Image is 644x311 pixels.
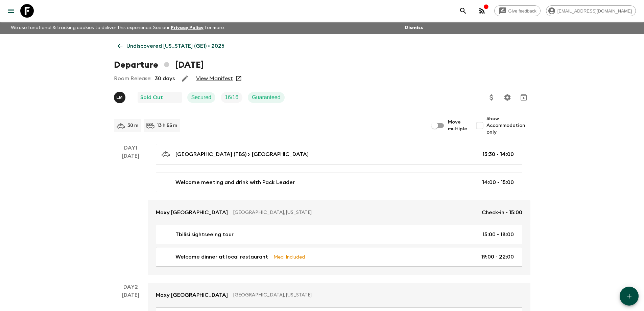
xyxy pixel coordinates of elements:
p: 14:00 - 15:00 [482,178,514,186]
span: Give feedback [505,8,540,14]
p: Welcome meeting and drink with Pack Leader [175,178,295,186]
p: Room Release: [114,74,151,83]
p: L M [116,95,123,100]
p: [GEOGRAPHIC_DATA], [US_STATE] [233,209,476,216]
p: Moxy [GEOGRAPHIC_DATA] [156,291,228,299]
h1: Departure [DATE] [114,58,204,72]
a: Welcome dinner at local restaurantMeal Included19:00 - 22:00 [156,247,522,267]
a: Tbilisi sightseeing tour15:00 - 18:00 [156,225,522,244]
a: View Manifest [196,75,233,82]
p: 15:00 - 18:00 [482,230,514,239]
p: Welcome dinner at local restaurant [175,253,268,261]
div: Trip Fill [221,92,242,103]
p: 13:30 - 14:00 [482,150,514,158]
p: Tbilisi sightseeing tour [175,230,234,239]
div: [EMAIL_ADDRESS][DOMAIN_NAME] [546,5,636,16]
button: Settings [501,91,514,104]
span: Luka Mamniashvili [114,94,127,99]
div: [DATE] [122,152,139,275]
p: Day 1 [114,144,148,152]
p: Check-in - 15:00 [482,208,522,217]
p: Undiscovered [US_STATE] (GE1) • 2025 [126,42,224,50]
p: Day 2 [114,283,148,291]
button: menu [4,4,18,18]
p: We use functional & tracking cookies to deliver this experience. See our for more. [8,22,228,34]
p: Meal Included [273,253,305,261]
p: 16 / 16 [225,93,238,102]
p: 30 m [127,122,138,129]
a: Privacy Policy [171,25,204,30]
button: Update Price, Early Bird Discount and Costs [485,91,498,104]
p: 19:00 - 22:00 [481,253,514,261]
button: search adventures [456,4,470,18]
button: LM [114,92,127,103]
button: Dismiss [403,23,425,32]
p: 13 h 55 m [157,122,177,129]
p: Moxy [GEOGRAPHIC_DATA] [156,208,228,217]
button: Archive (Completed, Cancelled or Unsynced Departures only) [517,91,530,104]
p: 30 days [155,74,175,83]
p: [GEOGRAPHIC_DATA], [US_STATE] [233,292,517,298]
p: [GEOGRAPHIC_DATA] (TBS) > [GEOGRAPHIC_DATA] [175,150,309,158]
span: Show Accommodation only [486,115,530,136]
a: Welcome meeting and drink with Pack Leader14:00 - 15:00 [156,173,522,192]
p: Sold Out [140,93,163,102]
div: Secured [187,92,216,103]
a: [GEOGRAPHIC_DATA] (TBS) > [GEOGRAPHIC_DATA]13:30 - 14:00 [156,144,522,164]
a: Moxy [GEOGRAPHIC_DATA][GEOGRAPHIC_DATA], [US_STATE]Check-in - 15:00 [148,200,530,225]
a: Give feedback [494,5,541,16]
a: Undiscovered [US_STATE] (GE1) • 2025 [114,39,228,53]
p: Guaranteed [252,93,281,102]
span: Move multiple [448,119,468,132]
a: Moxy [GEOGRAPHIC_DATA][GEOGRAPHIC_DATA], [US_STATE] [148,283,530,307]
span: [EMAIL_ADDRESS][DOMAIN_NAME] [554,8,636,14]
p: Secured [191,93,212,102]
